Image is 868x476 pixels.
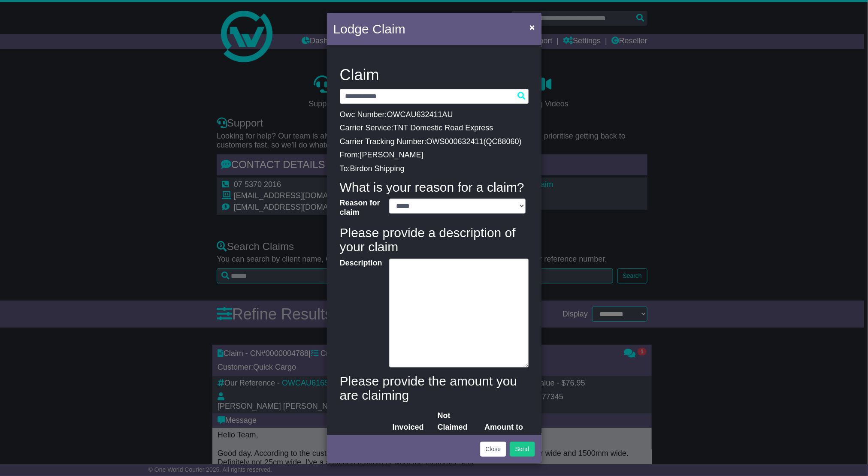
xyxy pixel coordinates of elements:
th: Not Claimed Amount [434,407,481,448]
h4: Please provide the amount you are claiming [340,374,529,402]
button: Close [480,442,507,457]
button: Close [525,18,539,36]
p: Carrier Service: [340,124,529,133]
p: Owc Number: [340,110,529,120]
th: Amount to be claimed [481,407,528,448]
h4: What is your reason for a claim? [340,180,529,194]
span: [PERSON_NAME] [360,151,423,159]
span: Birdon Shipping [350,164,405,173]
span: × [529,22,535,32]
span: QC88060 [486,137,519,146]
h4: Please provide a description of your claim [340,226,529,254]
span: TNT Domestic Road Express [393,124,493,132]
button: Send [510,442,535,457]
span: OWS000632411 [426,137,484,146]
h3: Claim [340,66,529,84]
label: Reason for claim [336,199,385,217]
p: Carrier Tracking Number: ( ) [340,137,529,147]
span: OWCAU632411AU [387,110,453,119]
h4: Lodge Claim [333,19,405,39]
p: From: [340,151,529,160]
th: Description [340,407,389,448]
th: Invoiced Amount [389,407,434,448]
label: Description [336,259,385,365]
p: To: [340,164,529,174]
